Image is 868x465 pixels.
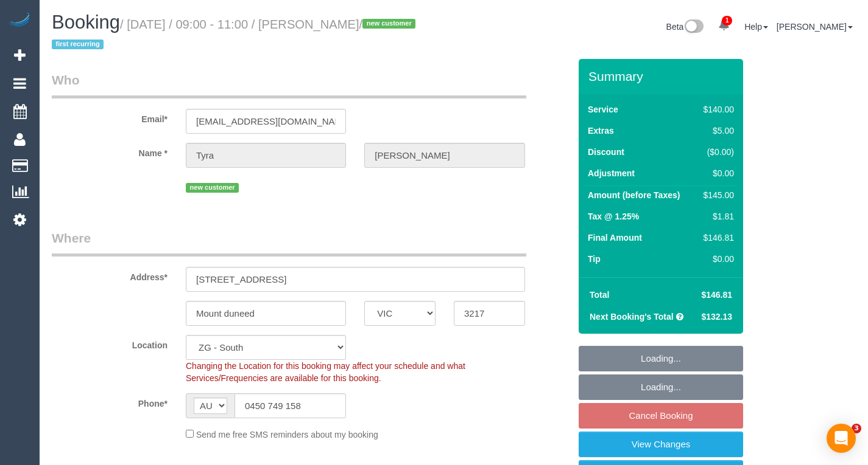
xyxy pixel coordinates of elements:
[43,109,177,125] label: Email*
[588,146,624,158] label: Discount
[699,210,734,222] div: $1.81
[683,19,704,35] img: New interface
[722,16,732,26] span: 1
[52,229,526,257] legend: Where
[666,22,704,32] a: Beta
[43,267,177,283] label: Address*
[588,69,737,83] h3: Summary
[7,12,32,29] img: Automaid Logo
[777,22,853,32] a: [PERSON_NAME]
[454,301,525,326] input: Post Code*
[235,393,346,418] input: Phone*
[699,146,734,158] div: ($0.00)
[701,312,732,322] span: $132.13
[701,290,732,300] span: $146.81
[588,210,639,222] label: Tax @ 1.25%
[43,393,177,410] label: Phone*
[699,232,734,244] div: $146.81
[590,312,674,322] strong: Next Booking's Total
[52,40,104,49] span: first recurring
[186,301,346,326] input: Suburb*
[186,109,346,134] input: Email*
[588,125,614,137] label: Extras
[196,430,378,439] span: Send me free SMS reminders about my booking
[590,290,609,300] strong: Total
[43,143,177,159] label: Name *
[579,432,743,457] a: View Changes
[186,361,465,383] span: Changing the Location for this booking may affect your schedule and what Services/Frequencies are...
[52,71,526,98] legend: Who
[699,103,734,115] div: $140.00
[43,335,177,351] label: Location
[52,12,120,33] span: Booking
[699,189,734,201] div: $145.00
[588,253,601,265] label: Tip
[827,424,856,453] div: Open Intercom Messenger
[186,183,239,193] span: new customer
[699,253,734,265] div: $0.00
[852,424,861,433] span: 3
[362,19,415,29] span: new customer
[186,143,346,168] input: First Name*
[588,232,642,244] label: Final Amount
[588,189,680,201] label: Amount (before Taxes)
[712,12,736,39] a: 1
[744,22,768,32] a: Help
[364,143,524,168] input: Last Name*
[699,125,734,137] div: $5.00
[52,18,419,52] small: / [DATE] / 09:00 - 11:00 / [PERSON_NAME]
[699,167,734,179] div: $0.00
[588,103,618,115] label: Service
[588,167,635,179] label: Adjustment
